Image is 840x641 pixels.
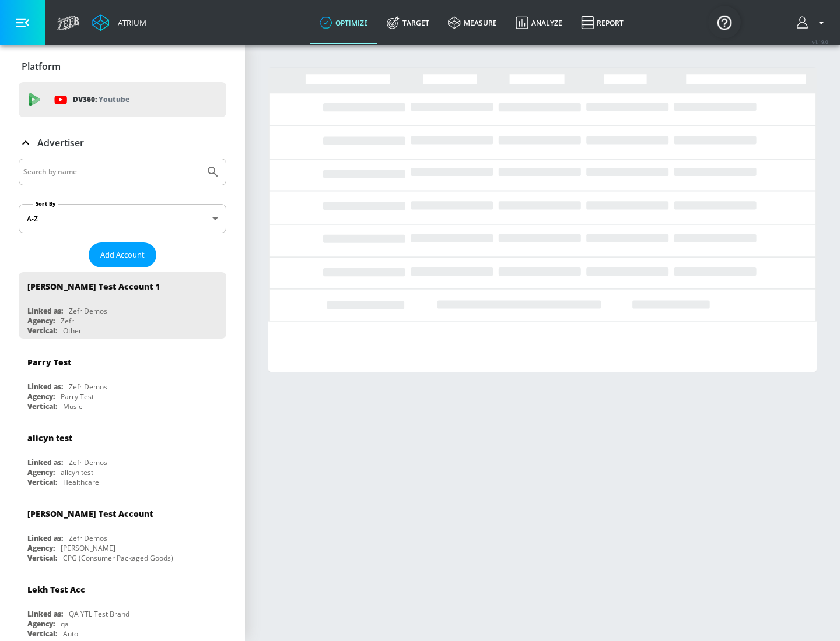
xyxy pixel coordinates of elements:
div: Linked as: [27,306,63,316]
div: Linked as: [27,457,63,467]
div: [PERSON_NAME] Test Account 1Linked as:Zefr DemosAgency:ZefrVertical:Other [19,272,226,339]
a: Report [572,2,633,44]
div: Parry Test [27,357,71,368]
div: Parry TestLinked as:Zefr DemosAgency:Parry TestVertical:Music [19,348,226,414]
div: Agency: [27,619,55,629]
a: Analyze [506,2,572,44]
a: optimize [310,2,377,44]
a: measure [439,2,506,44]
span: Add Account [100,248,145,262]
div: Zefr Demos [69,457,107,467]
div: Atrium [113,17,146,28]
div: Agency: [27,543,55,553]
p: DV360: [73,93,129,106]
div: Agency: [27,316,55,326]
div: Healthcare [63,477,99,487]
a: Target [377,2,439,44]
div: [PERSON_NAME] [61,543,116,553]
div: Lekh Test Acc [27,584,85,595]
div: Linked as: [27,533,63,543]
div: Agency: [27,467,55,477]
div: [PERSON_NAME] Test Account [27,508,153,519]
button: Add Account [89,242,156,267]
div: Vertical: [27,477,57,487]
button: Open Resource Center [708,6,741,38]
p: Platform [22,60,61,73]
div: alicyn testLinked as:Zefr DemosAgency:alicyn testVertical:Healthcare [19,424,226,490]
label: Sort By [33,200,58,207]
span: v 4.19.0 [812,38,828,45]
div: Other [63,326,82,336]
div: alicyn test [27,432,72,443]
div: Zefr Demos [69,533,107,543]
div: Auto [63,629,78,639]
a: Atrium [92,14,146,31]
p: Youtube [99,93,129,105]
div: Platform [19,50,226,83]
div: Zefr [61,316,74,326]
div: Vertical: [27,401,57,411]
div: Advertiser [19,126,226,159]
div: [PERSON_NAME] Test Account 1 [27,281,160,292]
div: Parry Test [61,392,94,401]
div: DV360: Youtube [19,82,226,117]
div: Vertical: [27,553,57,563]
div: Vertical: [27,629,57,639]
div: Linked as: [27,609,63,619]
div: Linked as: [27,382,63,392]
div: [PERSON_NAME] Test AccountLinked as:Zefr DemosAgency:[PERSON_NAME]Vertical:CPG (Consumer Packaged... [19,499,226,566]
div: Zefr Demos [69,306,107,316]
div: Agency: [27,392,55,401]
div: Zefr Demos [69,382,107,392]
div: QA YTL Test Brand [69,609,129,619]
div: Music [63,401,82,411]
div: Vertical: [27,326,57,336]
p: Advertiser [37,136,84,149]
div: CPG (Consumer Packaged Goods) [63,553,173,563]
div: qa [61,619,69,629]
div: alicyn test [61,467,93,477]
div: A-Z [19,204,226,233]
input: Search by name [23,164,200,179]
